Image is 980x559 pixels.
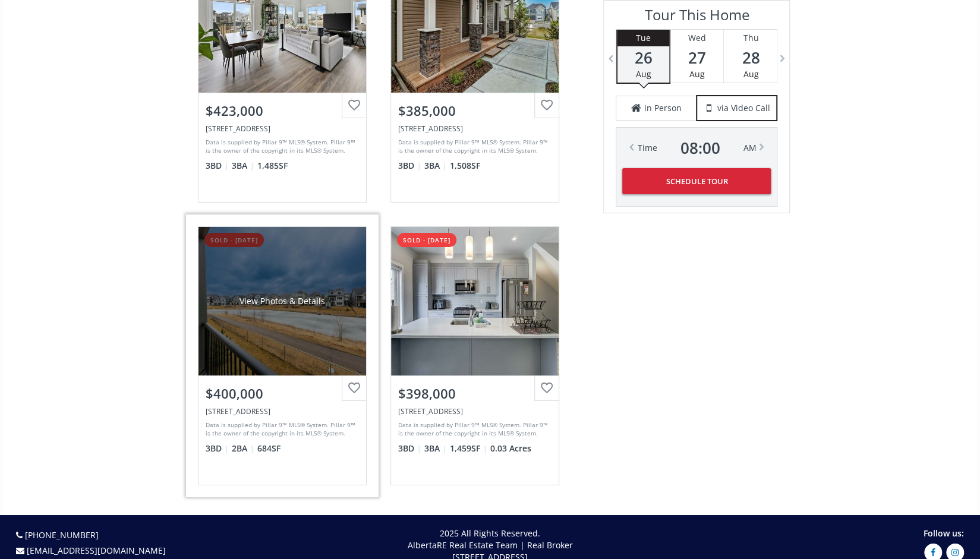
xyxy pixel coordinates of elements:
[644,102,682,114] span: in Person
[680,140,720,156] span: 08 : 00
[232,160,254,172] span: 3 BA
[670,30,723,46] div: Wed
[424,443,447,454] span: 3 BA
[724,49,777,66] span: 28
[232,443,254,454] span: 2 BA
[206,138,356,156] div: Data is supplied by Pillar 9™ MLS® System. Pillar 9™ is the owner of the copyright in its MLS® Sy...
[398,124,552,134] div: 282 Canals Crossing SW, Airdrie, AB T4B4L3
[724,30,777,46] div: Thu
[206,102,359,120] div: $423,000
[398,406,552,416] div: 476 Canals Crossing SW, Airdrie, AB T4B 4L3
[490,443,531,454] span: 0.03 Acres
[636,68,651,80] span: Aug
[206,384,359,403] div: $400,000
[206,421,356,438] div: Data is supplied by Pillar 9™ MLS® System. Pillar 9™ is the owner of the copyright in its MLS® Sy...
[25,529,99,541] a: [PHONE_NUMBER]
[622,168,771,194] button: Schedule Tour
[924,528,964,539] span: Follow us:
[637,140,756,156] div: Time AM
[670,49,723,66] span: 27
[398,421,549,438] div: Data is supplied by Pillar 9™ MLS® System. Pillar 9™ is the owner of the copyright in its MLS® Sy...
[398,138,549,156] div: Data is supplied by Pillar 9™ MLS® System. Pillar 9™ is the owner of the copyright in its MLS® Sy...
[450,443,487,454] span: 1,459 SF
[398,384,552,403] div: $398,000
[206,443,229,454] span: 3 BD
[186,214,379,497] a: sold - [DATE]View Photos & Details$400,000[STREET_ADDRESS]Data is supplied by Pillar 9™ MLS® Syst...
[257,160,288,172] span: 1,485 SF
[398,102,552,120] div: $385,000
[398,443,421,454] span: 3 BD
[240,295,325,307] div: View Photos & Details
[257,443,281,454] span: 684 SF
[450,160,480,172] span: 1,508 SF
[379,214,571,497] a: sold - [DATE]$398,000[STREET_ADDRESS]Data is supplied by Pillar 9™ MLS® System. Pillar 9™ is the ...
[617,30,669,46] div: Tue
[398,160,421,172] span: 3 BD
[206,160,229,172] span: 3 BD
[689,68,704,80] span: Aug
[424,160,447,172] span: 3 BA
[206,406,359,416] div: 344 CANALS Crossing SW, Airdrie, AB T4B 4L3
[717,102,770,114] span: via Video Call
[617,49,669,66] span: 26
[743,68,758,80] span: Aug
[27,545,166,556] a: [EMAIL_ADDRESS][DOMAIN_NAME]
[206,124,359,134] div: 250 Canals Crossing SW, Airdrie, AB T4B 4L3
[616,7,777,29] h3: Tour This Home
